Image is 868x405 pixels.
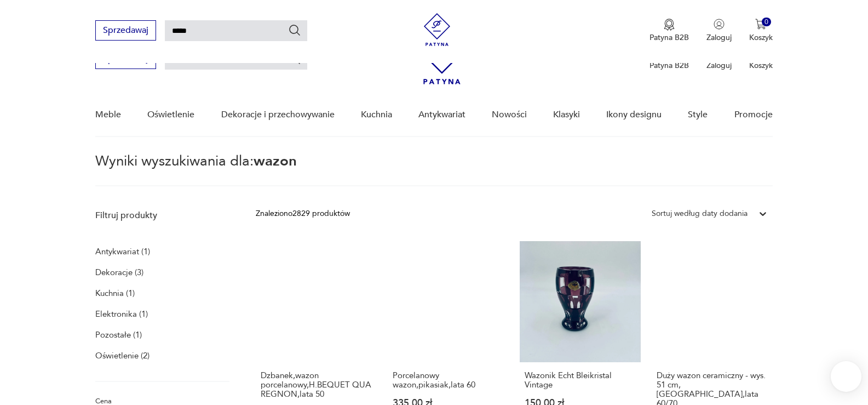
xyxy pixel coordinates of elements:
span: wazon [254,151,297,171]
a: Elektronika (1) [95,306,148,322]
button: 0Koszyk [749,19,773,43]
img: Ikonka użytkownika [714,19,725,30]
p: Zaloguj [706,60,732,71]
h3: Wazonik Echt Bleikristal Vintage [525,371,636,390]
button: Szukaj [288,24,301,37]
button: Sprzedawaj [95,20,156,41]
img: Ikona medalu [664,19,675,31]
a: Ikona medaluPatyna B2B [649,19,689,43]
div: 0 [762,18,771,27]
a: Antykwariat [418,94,465,136]
p: Koszyk [749,60,773,71]
p: Patyna B2B [649,32,689,43]
div: Sortuj według daty dodania [652,208,748,220]
a: Sprzedawaj [95,27,156,35]
h3: Porcelanowy wazon,pikasiak,lata 60 [393,371,504,390]
button: Zaloguj [706,19,732,43]
a: Antykwariat (1) [95,244,150,259]
a: Oświetlenie (2) [95,348,150,363]
p: Filtruj produkty [95,209,229,221]
a: Promocje [734,94,773,136]
a: Style [688,94,708,136]
a: Pozostałe (1) [95,327,142,343]
a: Kuchnia [361,94,392,136]
p: Wyniki wyszukiwania dla: [95,155,772,186]
a: Klasyki [553,94,580,136]
p: Patyna B2B [649,60,689,71]
a: Dekoracje i przechowywanie [221,94,335,136]
a: Ikony designu [606,94,662,136]
a: Dekoracje (3) [95,265,143,280]
p: Koszyk [749,32,773,43]
img: Patyna - sklep z meblami i dekoracjami vintage [421,13,453,46]
a: Sprzedawaj [95,56,156,64]
button: Patyna B2B [649,19,689,43]
a: Meble [95,94,121,136]
a: Kuchnia (1) [95,286,135,301]
p: Zaloguj [706,32,732,43]
a: Oświetlenie [147,94,194,136]
img: Ikona koszyka [755,19,766,30]
div: Znaleziono 2829 produktów [256,208,350,220]
h3: Dzbanek,wazon porcelanowy,H.BEQUET QUA REGNON,lata 50 [261,371,372,399]
iframe: Smartsupp widget button [831,361,861,392]
a: Nowości [492,94,527,136]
